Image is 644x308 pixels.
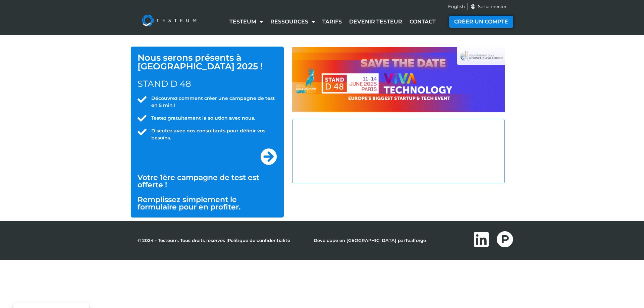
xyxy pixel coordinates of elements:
a: Tarifs [319,14,345,29]
a: Ressources [267,14,319,29]
span: CRÉER UN COMPTE [454,19,508,24]
a: Contact [406,14,439,29]
img: Testeum Logo - Application crowdtesting platform [134,7,204,34]
a: Testeum [226,14,267,29]
p: © 2024 - Testeum. Tous droits réservés | [138,238,290,243]
a: Se connecter [471,3,507,10]
span: Testez gratuitement la solution avec nous. [150,115,255,122]
nav: Menu [221,14,444,29]
h1: Nous serons présents à [GEOGRAPHIC_DATA] 2025 ! [138,53,277,88]
span: Discutez avec nos consultants pour définir vos besoins. [150,127,277,141]
a: English [448,3,465,10]
a: Devenir testeur [345,14,406,29]
iframe: Form 0 [299,126,498,176]
span: STAND D 48 [138,78,191,89]
a: CRÉER UN COMPTE [449,16,513,28]
span: Découvrez comment créer une campagne de test en 5 min ! [150,95,277,109]
a: Tealforge [405,238,426,243]
p: Développé en [GEOGRAPHIC_DATA] par [314,238,426,243]
h2: Votre 1ère campagne de test est offerte ! Remplissez simplement le formulaire pour en profiter. [138,174,277,211]
span: Se connecter [476,3,506,10]
a: Politique de confidentialité [228,238,290,243]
